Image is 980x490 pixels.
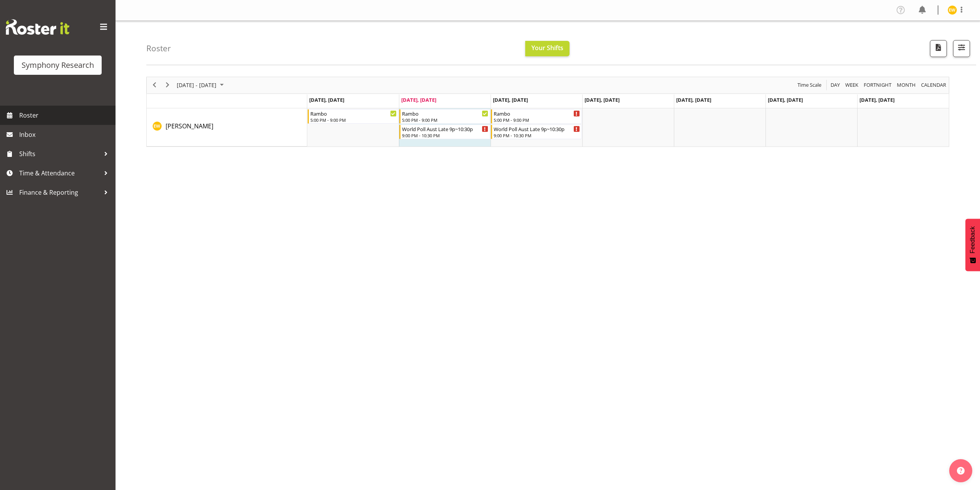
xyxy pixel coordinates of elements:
[19,187,100,198] span: Finance & Reporting
[402,132,488,138] div: 9:00 PM - 10:30 PM
[176,80,217,90] span: [DATE] - [DATE]
[830,80,841,90] span: Day
[493,96,528,103] span: [DATE], [DATE]
[19,109,112,121] span: Roster
[310,117,397,123] div: 5:00 PM - 9:00 PM
[863,80,893,90] button: Fortnight
[6,19,69,35] img: Rosterit website logo
[829,80,841,90] button: Timeline Day
[309,96,344,103] span: [DATE], [DATE]
[930,40,947,57] button: Download a PDF of the roster according to the set date range.
[859,96,895,103] span: [DATE], [DATE]
[953,40,970,57] button: Filter Shifts
[585,96,620,103] span: [DATE], [DATE]
[797,80,822,90] span: Time Scale
[402,109,488,117] div: Rambo
[844,80,859,90] span: Week
[176,80,227,90] button: October 2025
[308,109,399,124] div: Enrica Walsh"s event - Rambo Begin From Monday, October 6, 2025 at 5:00:00 PM GMT+13:00 Ends At M...
[965,219,980,271] button: Feedback - Show survey
[146,44,171,53] h4: Roster
[401,96,436,103] span: [DATE], [DATE]
[161,77,174,93] div: next period
[19,167,100,179] span: Time & Attendance
[166,122,213,130] span: [PERSON_NAME]
[494,109,580,117] div: Rambo
[920,80,947,90] span: calendar
[494,132,580,138] div: 9:00 PM - 10:30 PM
[494,117,580,123] div: 5:00 PM - 9:00 PM
[19,129,112,140] span: Inbox
[146,77,949,147] div: Timeline Week of October 7, 2025
[863,80,892,90] span: Fortnight
[676,96,711,103] span: [DATE], [DATE]
[957,467,965,475] img: help-xxl-2.png
[531,44,563,52] span: Your Shifts
[896,80,916,90] span: Month
[402,125,488,133] div: World Poll Aust Late 9p~10:30p
[844,80,860,90] button: Timeline Week
[796,80,823,90] button: Time Scale
[402,117,488,123] div: 5:00 PM - 9:00 PM
[174,77,228,93] div: October 06 - 12, 2025
[399,125,490,139] div: Enrica Walsh"s event - World Poll Aust Late 9p~10:30p Begin From Tuesday, October 7, 2025 at 9:00...
[896,80,917,90] button: Timeline Month
[147,108,307,146] td: Enrica Walsh resource
[494,125,580,133] div: World Poll Aust Late 9p~10:30p
[22,59,94,71] div: Symphony Research
[166,121,213,131] a: [PERSON_NAME]
[162,80,173,90] button: Next
[148,77,161,93] div: previous period
[149,80,160,90] button: Previous
[525,41,570,56] button: Your Shifts
[948,5,957,15] img: enrica-walsh11863.jpg
[399,109,490,124] div: Enrica Walsh"s event - Rambo Begin From Tuesday, October 7, 2025 at 5:00:00 PM GMT+13:00 Ends At ...
[969,226,976,253] span: Feedback
[491,109,582,124] div: Enrica Walsh"s event - Rambo Begin From Wednesday, October 8, 2025 at 5:00:00 PM GMT+13:00 Ends A...
[19,148,100,160] span: Shifts
[491,125,582,139] div: Enrica Walsh"s event - World Poll Aust Late 9p~10:30p Begin From Wednesday, October 8, 2025 at 9:...
[768,96,803,103] span: [DATE], [DATE]
[307,108,949,146] table: Timeline Week of October 7, 2025
[310,109,397,117] div: Rambo
[920,80,948,90] button: Month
